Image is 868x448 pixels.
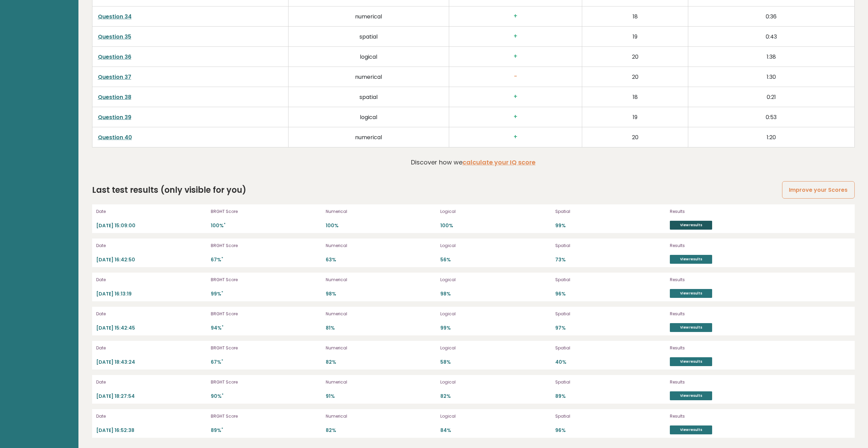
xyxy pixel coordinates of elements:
[211,311,322,317] p: BRGHT Score
[96,243,207,249] p: Date
[455,33,577,40] h3: +
[670,221,712,230] a: View results
[582,47,688,67] td: 20
[98,13,132,20] a: Question 34
[96,222,207,229] p: [DATE] 15:09:00
[92,184,246,196] h2: Last test results (only visible for you)
[555,379,666,385] p: Spatial
[670,255,712,264] a: View results
[96,359,207,365] p: [DATE] 18:43:24
[211,379,322,385] p: BRGHT Score
[211,222,322,229] p: 100%
[555,291,666,297] p: 96%
[582,87,688,107] td: 18
[582,27,688,47] td: 19
[688,6,854,27] td: 0:36
[440,257,551,263] p: 56%
[555,345,666,351] p: Spatial
[326,311,437,317] p: Numerical
[211,257,322,263] p: 67%
[211,243,322,249] p: BRGHT Score
[326,277,437,283] p: Numerical
[555,311,666,317] p: Spatial
[455,53,577,60] h3: +
[289,6,449,27] td: numerical
[98,53,131,61] a: Question 36
[555,413,666,419] p: Spatial
[440,345,551,351] p: Logical
[455,13,577,20] h3: +
[670,357,712,366] a: View results
[440,243,551,249] p: Logical
[440,277,551,283] p: Logical
[670,289,712,298] a: View results
[326,413,437,419] p: Numerical
[326,427,437,434] p: 82%
[98,93,131,101] a: Question 38
[670,311,741,317] p: Results
[688,127,854,147] td: 1:20
[582,127,688,147] td: 20
[555,257,666,263] p: 73%
[670,243,741,249] p: Results
[211,208,322,215] p: BRGHT Score
[98,113,131,121] a: Question 39
[326,359,437,365] p: 82%
[211,277,322,283] p: BRGHT Score
[440,413,551,419] p: Logical
[96,345,207,351] p: Date
[211,393,322,400] p: 90%
[440,291,551,297] p: 98%
[98,73,131,81] a: Question 37
[289,47,449,67] td: logical
[211,413,322,419] p: BRGHT Score
[326,345,437,351] p: Numerical
[555,325,666,331] p: 97%
[96,311,207,317] p: Date
[462,158,535,167] a: calculate your IQ score
[440,393,551,400] p: 82%
[289,107,449,127] td: logical
[670,345,741,351] p: Results
[96,257,207,263] p: [DATE] 16:42:50
[411,158,535,167] p: Discover how we
[688,87,854,107] td: 0:21
[326,222,437,229] p: 100%
[670,208,741,215] p: Results
[455,113,577,120] h3: +
[555,208,666,215] p: Spatial
[688,107,854,127] td: 0:53
[98,33,131,41] a: Question 35
[455,93,577,100] h3: +
[326,243,437,249] p: Numerical
[688,27,854,47] td: 0:43
[289,27,449,47] td: spatial
[440,427,551,434] p: 84%
[211,325,322,331] p: 94%
[440,379,551,385] p: Logical
[96,291,207,297] p: [DATE] 16:13:19
[289,67,449,87] td: numerical
[289,127,449,147] td: numerical
[555,393,666,400] p: 89%
[555,243,666,249] p: Spatial
[96,427,207,434] p: [DATE] 16:52:38
[440,359,551,365] p: 58%
[440,311,551,317] p: Logical
[688,67,854,87] td: 1:30
[670,379,741,385] p: Results
[582,107,688,127] td: 19
[670,413,741,419] p: Results
[326,291,437,297] p: 98%
[96,379,207,385] p: Date
[326,325,437,331] p: 81%
[440,208,551,215] p: Logical
[555,427,666,434] p: 96%
[670,425,712,434] a: View results
[555,222,666,229] p: 99%
[555,359,666,365] p: 40%
[455,73,577,80] h3: -
[211,291,322,297] p: 99%
[670,277,741,283] p: Results
[326,393,437,400] p: 91%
